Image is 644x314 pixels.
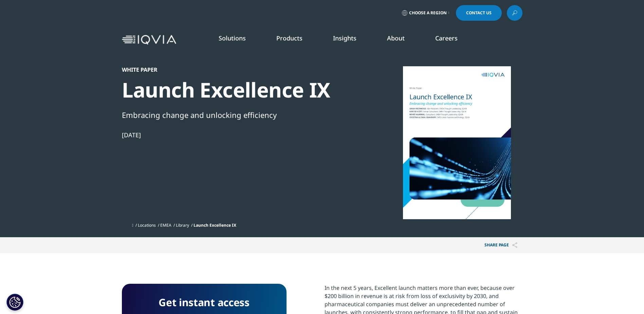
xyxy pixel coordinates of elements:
a: Careers [435,34,458,42]
span: Launch Excellence IX [194,222,236,228]
a: Library [176,222,189,228]
button: Share PAGEShare PAGE [479,237,522,253]
a: Insights [333,34,356,42]
nav: Primary [179,24,522,56]
img: Share PAGE [512,242,517,248]
h4: Get instant access [132,294,276,311]
button: Cookies Settings [6,294,23,311]
a: Contact Us [456,5,502,21]
a: EMEA [160,222,171,228]
div: Launch Excellence IX [122,77,355,103]
a: Locations [138,222,156,228]
span: Contact Us [466,11,492,15]
a: About [387,34,405,42]
img: IQVIA Healthcare Information Technology and Pharma Clinical Research Company [122,35,176,45]
p: Share PAGE [479,237,522,253]
div: Embracing change and unlocking efficiency [122,109,355,121]
a: Products [276,34,302,42]
div: White Paper [122,66,355,73]
span: Choose a Region [409,10,447,16]
a: Solutions [219,34,246,42]
div: [DATE] [122,131,355,139]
